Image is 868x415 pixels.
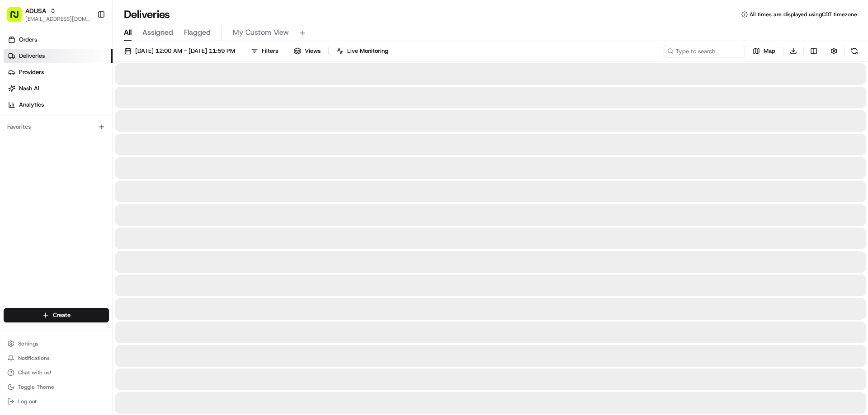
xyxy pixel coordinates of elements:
[247,45,282,57] button: Filters
[4,308,109,322] button: Create
[347,47,388,55] span: Live Monitoring
[4,65,113,79] a: Providers
[664,45,745,57] input: Type to search
[18,398,37,405] span: Log out
[4,98,113,112] a: Analytics
[764,47,775,55] span: Map
[848,45,861,57] button: Refresh
[749,45,779,57] button: Map
[4,381,109,393] button: Toggle Theme
[124,27,132,38] span: All
[19,52,45,60] span: Deliveries
[19,68,44,76] span: Providers
[18,354,50,362] span: Notifications
[4,120,109,134] div: Favorites
[25,15,90,23] button: [EMAIL_ADDRESS][DOMAIN_NAME]
[135,47,235,55] span: [DATE] 12:00 AM - [DATE] 11:59 PM
[19,84,39,93] span: Nash AI
[19,101,44,109] span: Analytics
[120,45,239,57] button: [DATE] 12:00 AM - [DATE] 11:59 PM
[19,36,37,44] span: Orders
[4,337,109,350] button: Settings
[290,45,325,57] button: Views
[142,27,173,38] span: Assigned
[25,6,46,15] button: ADUSA
[4,395,109,408] button: Log out
[18,383,54,391] span: Toggle Theme
[184,27,211,38] span: Flagged
[305,47,321,55] span: Views
[233,27,289,38] span: My Custom View
[4,4,94,25] button: ADUSA[EMAIL_ADDRESS][DOMAIN_NAME]
[4,49,113,63] a: Deliveries
[4,366,109,379] button: Chat with us!
[262,47,278,55] span: Filters
[4,352,109,364] button: Notifications
[53,311,71,319] span: Create
[4,81,113,96] a: Nash AI
[4,33,113,47] a: Orders
[18,340,38,347] span: Settings
[750,11,857,18] span: All times are displayed using CDT timezone
[124,7,170,22] h1: Deliveries
[18,369,51,376] span: Chat with us!
[332,45,392,57] button: Live Monitoring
